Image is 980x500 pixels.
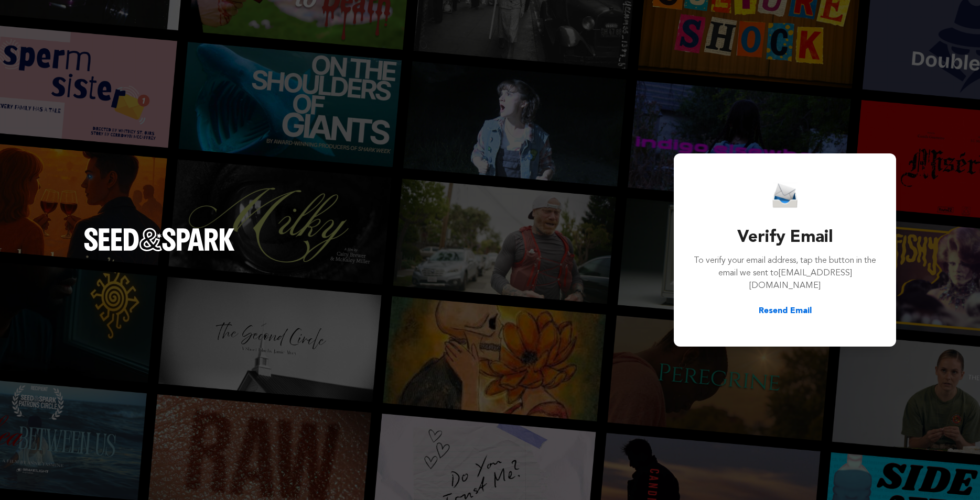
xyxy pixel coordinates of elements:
[749,269,852,290] span: [EMAIL_ADDRESS][DOMAIN_NAME]
[759,305,812,317] button: Resend Email
[84,228,235,272] a: Seed&Spark Homepage
[693,225,877,250] h3: Verify Email
[772,183,798,208] img: Seed&Spark Email Icon
[84,228,235,251] img: Seed&Spark Logo
[693,254,877,292] p: To verify your email address, tap the button in the email we sent to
